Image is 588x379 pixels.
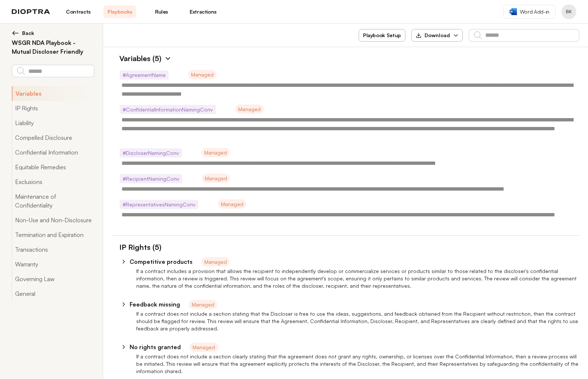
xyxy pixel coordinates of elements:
span: Managed [190,343,218,352]
button: Liability [12,116,94,130]
span: Managed [189,300,217,309]
button: Governing Law [12,272,94,286]
a: Rules [145,6,178,18]
button: Equitable Remedies [12,160,94,174]
span: Managed [201,257,230,266]
span: Managed [201,148,230,157]
span: # AgreementName [120,70,169,79]
h1: Variables (5) [112,53,161,64]
span: Managed [218,199,246,209]
button: Profile menu [561,4,576,19]
span: # DiscloserNamingConv [120,148,182,157]
button: Non-Use and Non-Disclosure [12,213,94,227]
p: Feedback missing [130,300,180,309]
img: logo [12,9,50,14]
p: If a contract includes a provision that allows the recipient to independently develop or commerci... [136,268,579,290]
button: Maintenance of Confidentiality [12,189,94,213]
button: IP Rights [12,101,94,116]
p: If a contract does not include a section stating that the Discloser is free to use the ideas, sug... [136,310,579,332]
button: Playbook Setup [359,29,405,42]
span: # RepresentativesNamingConv [120,200,198,209]
span: # ConfidentialInformationNamingConv [120,105,216,114]
p: No rights granted [130,343,181,351]
span: Managed [202,174,230,183]
span: Back [22,29,34,37]
span: Managed [235,105,264,114]
button: Back [12,29,94,37]
button: Variables [12,86,94,101]
button: Warranty [12,257,94,272]
span: Managed [188,70,216,79]
img: left arrow [12,29,19,37]
a: Playbooks [103,6,136,18]
p: If a contract does not include a section clearly stating that the agreement does not grant any ri... [136,353,579,375]
p: Competitive products [130,257,193,266]
h1: IP Rights (5) [112,242,161,253]
span: # RecipientNamingConv [120,174,182,183]
a: Contracts [62,6,95,18]
h2: WSGR NDA Playbook - Mutual Discloser Friendly [12,38,94,56]
img: word [510,8,517,15]
div: Download [416,32,450,39]
a: Word Add-in [503,5,556,19]
img: Expand [164,55,172,62]
a: Extractions [187,6,219,18]
button: Transactions [12,242,94,257]
button: Termination and Expiration [12,227,94,242]
button: Exclusions [12,174,94,189]
span: Word Add-in [520,8,549,15]
button: Compelled Disclosure [12,130,94,145]
button: Download [411,29,463,42]
button: Confidential Information [12,145,94,160]
button: General [12,286,94,301]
